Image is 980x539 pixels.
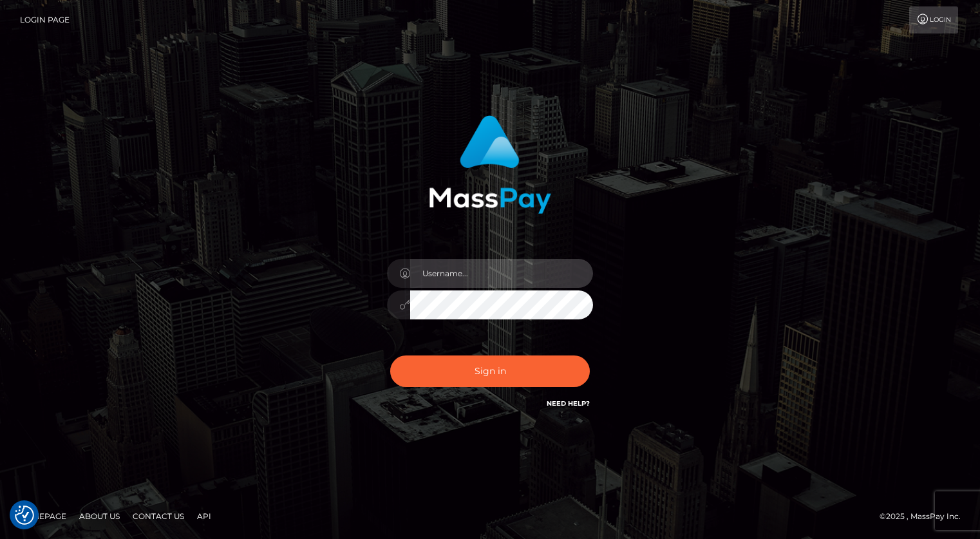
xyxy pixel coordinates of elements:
[429,115,551,214] img: MassPay Login
[410,259,593,288] input: Username...
[20,6,70,33] a: Login Page
[74,506,125,526] a: About Us
[547,399,590,408] a: Need Help?
[909,6,958,33] a: Login
[15,506,34,525] button: Consent Preferences
[15,506,34,525] img: Revisit consent button
[127,506,189,526] a: Contact Us
[880,509,970,524] div: © 2025 , MassPay Inc.
[390,355,590,387] button: Sign in
[192,506,216,526] a: API
[14,506,71,526] a: Homepage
